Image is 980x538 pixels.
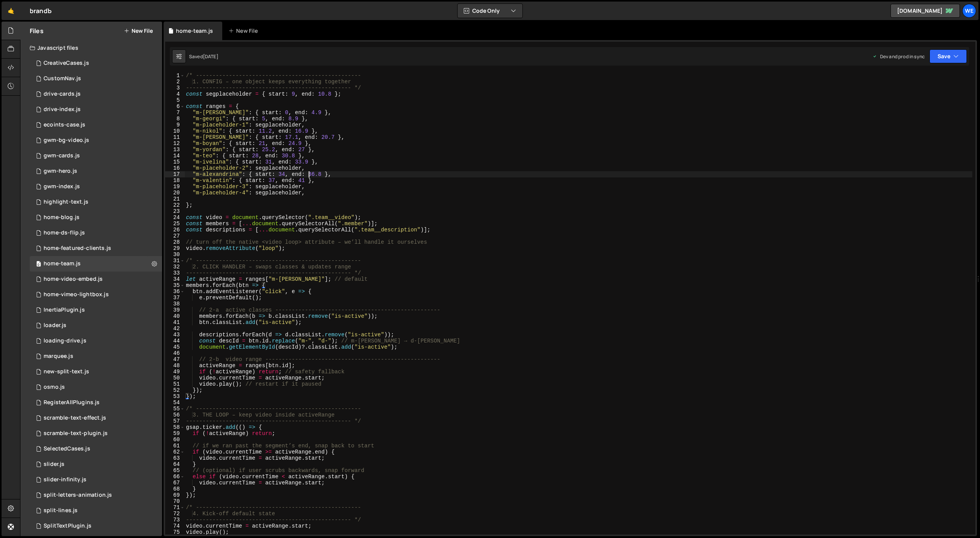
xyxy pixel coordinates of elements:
div: 12095/35237.js [30,102,162,117]
div: 26 [165,227,185,233]
div: Saved [189,53,218,60]
div: 12095/39251.js [30,256,162,272]
div: 56 [165,412,185,418]
div: 12095/38008.js [30,287,162,302]
div: 43 [165,332,185,338]
div: [DATE] [203,53,218,60]
div: 9 [165,122,185,128]
div: 12095/36196.js [30,333,162,349]
div: 53 [165,393,185,400]
div: 59 [165,430,185,437]
div: 12095/39580.js [30,364,162,379]
div: 6 [165,103,185,110]
div: scramble-text-plugin.js [44,430,108,437]
div: 12095/29320.js [30,457,162,472]
div: 12095/39566.js [30,117,162,133]
div: 55 [165,406,185,412]
div: 11 [165,134,185,140]
div: 3 [165,85,185,91]
div: 12095/37997.js [30,225,162,241]
div: gwm-hero.js [44,168,77,175]
div: home-ds-flip.js [44,229,85,236]
div: 12 [165,140,185,147]
div: marquee.js [44,353,73,360]
div: 12095/40244.js [30,210,162,225]
div: 15 [165,159,185,165]
div: Dev and prod in sync [872,53,925,60]
div: new-split-text.js [44,368,89,375]
h2: Files [30,27,44,35]
div: 12095/38421.js [30,241,162,256]
div: 31 [165,258,185,264]
div: loader.js [44,322,66,329]
div: 12095/31221.js [30,395,162,410]
div: 8 [165,116,185,122]
div: 52 [165,387,185,393]
div: 60 [165,437,185,443]
div: 4 [165,91,185,97]
div: scramble-text-effect.js [44,415,106,422]
div: 61 [165,443,185,449]
div: 24 [165,214,185,221]
div: 67 [165,480,185,486]
div: 34 [165,276,185,282]
div: 16 [165,165,185,171]
div: brandЪ [30,6,52,15]
div: CustomNav.js [44,75,81,82]
div: 12095/29461.js [30,472,162,487]
div: 54 [165,400,185,406]
div: CreativeCases.js [44,60,89,67]
div: 38 [165,301,185,307]
div: home-video-embed.js [44,276,103,283]
a: 🤙 [2,2,20,20]
div: drive-index.js [44,106,81,113]
a: We [962,4,976,18]
div: home-team.js [176,27,213,35]
div: slider.js [44,461,64,468]
div: home-vimeo-lightbox.js [44,291,109,298]
div: 12095/33534.js [30,133,162,148]
div: 12095/31445.js [30,56,162,71]
div: 12095/31222.js [30,441,162,457]
div: InertiaPlugin.js [44,307,85,314]
div: 44 [165,338,185,344]
div: 33 [165,270,185,276]
div: 47 [165,356,185,363]
div: 32 [165,264,185,270]
div: home-blog.js [44,214,79,221]
div: 51 [165,381,185,387]
div: SplitTextPlugin.js [44,523,91,530]
div: home-featured-clients.js [44,245,111,252]
div: 66 [165,474,185,480]
div: split-letters-animation.js [44,492,112,499]
div: 5 [165,97,185,103]
div: 75 [165,529,185,535]
div: 12095/34809.js [30,503,162,518]
button: Save [929,49,967,63]
div: 68 [165,486,185,492]
div: 12095/31220.js [30,518,162,534]
div: 36 [165,288,185,295]
div: 71 [165,504,185,511]
div: 19 [165,184,185,190]
div: 72 [165,511,185,517]
div: 64 [165,461,185,467]
div: 49 [165,369,185,375]
div: 12095/29478.js [30,349,162,364]
div: home-team.js [44,260,81,267]
div: 12095/37933.js [30,487,162,503]
div: 13 [165,147,185,153]
div: 74 [165,523,185,529]
div: gwm-index.js [44,183,80,190]
div: 39 [165,307,185,313]
div: 12095/34818.js [30,179,162,194]
div: 12095/39583.js [30,194,162,210]
div: 20 [165,190,185,196]
div: 22 [165,202,185,208]
div: 21 [165,196,185,202]
div: 18 [165,177,185,184]
div: 41 [165,319,185,325]
div: 12095/31005.js [30,318,162,333]
div: 37 [165,295,185,301]
div: 12095/31261.js [30,71,162,86]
